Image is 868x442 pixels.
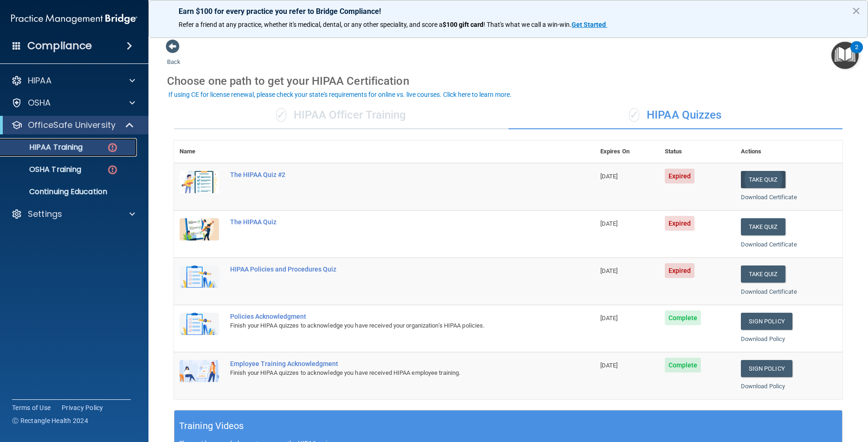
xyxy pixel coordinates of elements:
span: Expired [665,263,695,278]
a: Back [167,47,180,65]
img: PMB logo [11,10,137,28]
span: [DATE] [600,220,618,227]
th: Actions [735,140,842,163]
h4: Compliance [27,39,92,52]
div: HIPAA Officer Training [174,101,508,129]
p: OSHA [28,97,51,108]
button: Open Resource Center, 2 new notifications [831,42,859,69]
span: Complete [665,310,701,325]
span: Complete [665,358,701,373]
a: Download Policy [741,383,785,390]
button: If using CE for license renewal, please check your state's requirements for online vs. live cours... [167,90,513,99]
p: HIPAA Training [6,143,83,152]
span: Expired [665,216,695,231]
div: Policies Acknowledgment [230,313,548,320]
a: HIPAA [11,75,135,86]
span: [DATE] [600,267,618,274]
a: Sign Policy [741,313,792,330]
h5: Training Videos [179,418,244,434]
button: Take Quiz [741,218,785,235]
a: Sign Policy [741,360,792,377]
span: Refer a friend at any practice, whether it's medical, dental, or any other speciality, and score a [179,21,443,28]
a: Download Certificate [741,194,797,201]
span: Ⓒ Rectangle Health 2024 [12,416,88,425]
span: ✓ [276,108,286,122]
div: HIPAA Quizzes [508,101,843,129]
a: Settings [11,208,135,220]
img: danger-circle.6113f641.png [107,164,118,176]
div: If using CE for license renewal, please check your state's requirements for online vs. live cours... [168,91,512,98]
a: Download Policy [741,335,785,342]
span: [DATE] [600,173,618,180]
div: The HIPAA Quiz [230,218,548,226]
span: [DATE] [600,362,618,369]
a: Download Certificate [741,288,797,295]
div: Choose one path to get your HIPAA Certification [167,68,849,95]
strong: $100 gift card [443,21,483,28]
a: OSHA [11,97,135,108]
p: OfficeSafe University [28,120,116,131]
span: ! That's what we call a win-win. [483,21,572,28]
div: HIPAA Policies and Procedures Quiz [230,265,548,273]
div: 2 [855,47,858,59]
p: Continuing Education [6,187,133,196]
div: Finish your HIPAA quizzes to acknowledge you have received HIPAA employee training. [230,367,548,379]
p: HIPAA [28,75,51,86]
span: [DATE] [600,315,618,322]
p: Earn $100 for every practice you refer to Bridge Compliance! [179,7,838,16]
p: OSHA Training [6,165,81,174]
th: Expires On [595,140,659,163]
button: Close [852,3,861,18]
a: Download Certificate [741,241,797,248]
a: OfficeSafe University [11,120,135,131]
button: Take Quiz [741,171,785,188]
div: Finish your HIPAA quizzes to acknowledge you have received your organization’s HIPAA policies. [230,320,548,331]
div: The HIPAA Quiz #2 [230,171,548,178]
p: Settings [28,208,62,220]
th: Name [174,140,225,163]
span: Expired [665,169,695,183]
a: Privacy Policy [62,403,103,412]
div: Employee Training Acknowledgment [230,360,548,367]
span: ✓ [629,108,639,122]
a: Get Started [572,21,607,28]
a: Terms of Use [12,403,51,412]
img: danger-circle.6113f641.png [107,142,118,153]
strong: Get Started [572,21,606,28]
th: Status [659,140,735,163]
button: Take Quiz [741,265,785,283]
